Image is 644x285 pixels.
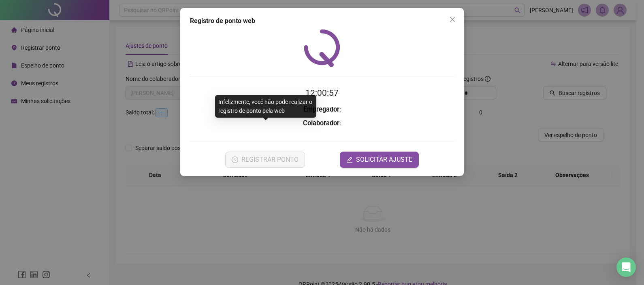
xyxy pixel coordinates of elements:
[190,104,454,115] h3: :
[446,13,459,26] button: Close
[305,88,339,98] time: 12:00:57
[303,119,339,127] strong: Colaborador
[225,152,305,168] button: REGISTRAR PONTO
[616,258,636,277] div: Open Intercom Messenger
[303,106,339,113] strong: Empregador
[356,155,412,165] span: SOLICITAR AJUSTE
[449,16,456,23] span: close
[190,16,454,26] div: Registro de ponto web
[346,156,353,163] span: edit
[190,118,454,129] h3: :
[340,152,419,168] button: editSOLICITAR AJUSTE
[304,29,340,67] img: QRPoint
